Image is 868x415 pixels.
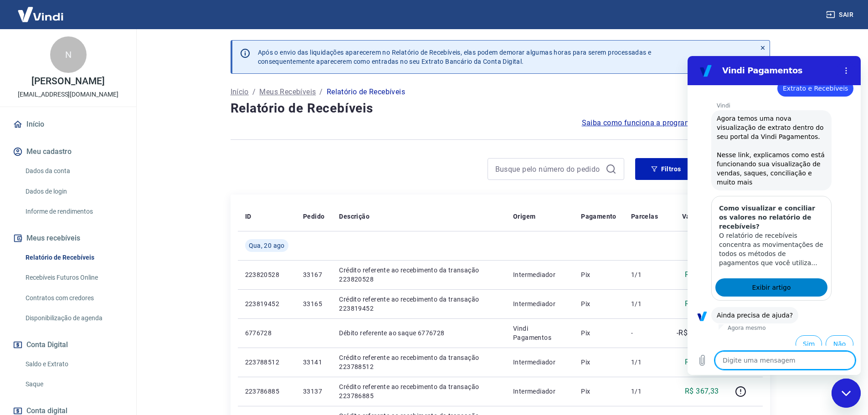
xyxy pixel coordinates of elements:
p: - [631,328,658,338]
p: / [252,87,256,97]
a: Informe de rendimentos [22,202,125,221]
p: R$ 138,14 [685,298,719,309]
span: Qua, 20 ago [249,241,285,250]
iframe: Janela de mensagens [688,56,861,375]
p: Crédito referente ao recebimento da transação 223819452 [339,295,498,313]
a: Disponibilização de agenda [22,309,125,328]
a: Início [231,87,249,97]
p: 33141 [303,358,324,367]
p: R$ 328,01 [685,357,719,368]
p: Intermediador [513,358,566,367]
button: Filtros [635,158,697,180]
p: 33165 [303,299,324,308]
a: Relatório de Recebíveis [22,248,125,267]
p: 1/1 [631,387,658,396]
a: Dados da conta [22,162,125,180]
p: Intermediador [513,270,566,279]
a: Saque [22,375,125,394]
p: / [319,87,323,97]
a: Dados de login [22,182,125,201]
p: 33167 [303,270,324,279]
p: Valor Líq. [682,212,712,221]
p: Pedido [303,212,324,221]
p: Após o envio das liquidações aparecerem no Relatório de Recebíveis, elas podem demorar algumas ho... [258,48,652,66]
div: N [50,36,87,73]
p: Pagamento [581,212,616,221]
p: Vindi Pagamentos [513,324,566,342]
a: Saiba como funciona a programação dos recebimentos [582,118,770,128]
p: Crédito referente ao recebimento da transação 223820528 [339,266,498,284]
button: Conta Digital [11,335,125,355]
p: 1/1 [631,358,658,367]
button: Sair [824,6,857,23]
button: Meus recebíveis [11,228,125,248]
a: Início [11,114,125,134]
p: 6776728 [245,328,288,338]
p: 1/1 [631,270,658,279]
p: Pix [581,387,616,396]
p: Crédito referente ao recebimento da transação 223788512 [339,353,498,371]
p: 223786885 [245,387,288,396]
p: 33137 [303,387,324,396]
p: Intermediador [513,299,566,308]
p: R$ 239,85 [685,269,719,280]
p: 1/1 [631,299,658,308]
p: Relatório de Recebíveis [327,87,405,97]
img: Vindi [11,0,70,28]
p: 223820528 [245,270,288,279]
p: ID [245,212,252,221]
p: 223819452 [245,299,288,308]
p: Pix [581,328,616,338]
p: [EMAIL_ADDRESS][DOMAIN_NAME] [18,90,118,99]
p: Intermediador [513,387,566,396]
h4: Relatório de Recebíveis [231,99,770,118]
p: Pix [581,358,616,367]
p: Crédito referente ao recebimento da transação 223786885 [339,382,498,400]
a: Saldo e Extrato [22,355,125,374]
input: Busque pelo número do pedido [495,162,602,176]
p: Pix [581,299,616,308]
p: Parcelas [631,212,658,221]
p: Origem [513,212,535,221]
p: [PERSON_NAME] [31,77,104,86]
p: Pix [581,270,616,279]
p: Descrição [339,212,370,221]
p: Débito referente ao saque 6776728 [339,328,498,338]
button: Meu cadastro [11,142,125,162]
a: Recebíveis Futuros Online [22,268,125,287]
p: R$ 367,33 [685,386,719,397]
iframe: Botão para abrir a janela de mensagens, conversa em andamento [832,379,861,408]
p: -R$ 2.701,25 [677,328,719,338]
p: 223788512 [245,358,288,367]
a: Contratos com credores [22,289,125,307]
a: Meus Recebíveis [259,87,316,97]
